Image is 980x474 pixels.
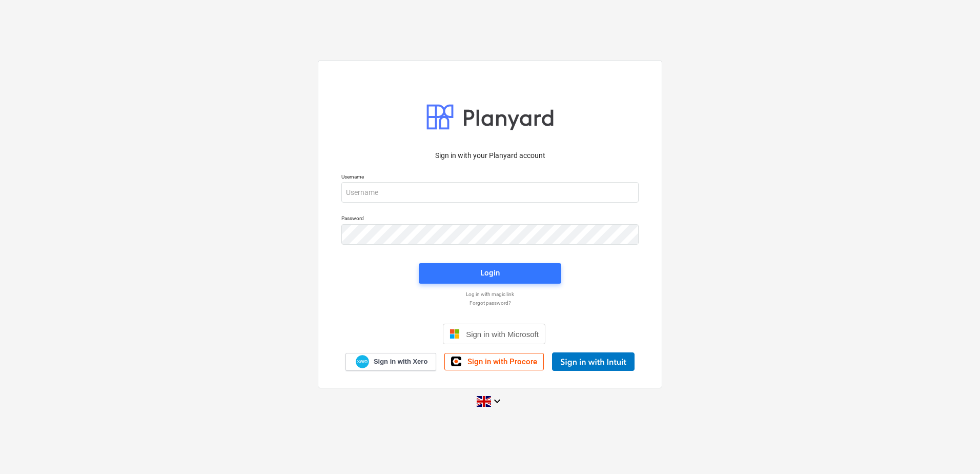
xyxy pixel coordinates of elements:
[341,150,639,161] p: Sign in with your Planyard account
[491,395,503,407] i: keyboard_arrow_down
[336,300,644,306] a: Forgot password?
[419,263,561,284] button: Login
[336,291,644,298] a: Log in with magic link
[341,215,639,224] p: Password
[467,357,537,366] span: Sign in with Procore
[341,182,639,203] input: Username
[374,357,427,366] span: Sign in with Xero
[444,353,544,370] a: Sign in with Procore
[466,330,539,339] span: Sign in with Microsoft
[341,173,639,182] p: Username
[356,355,369,369] img: Xero logo
[480,266,500,280] div: Login
[450,329,460,339] img: Microsoft logo
[345,353,437,371] a: Sign in with Xero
